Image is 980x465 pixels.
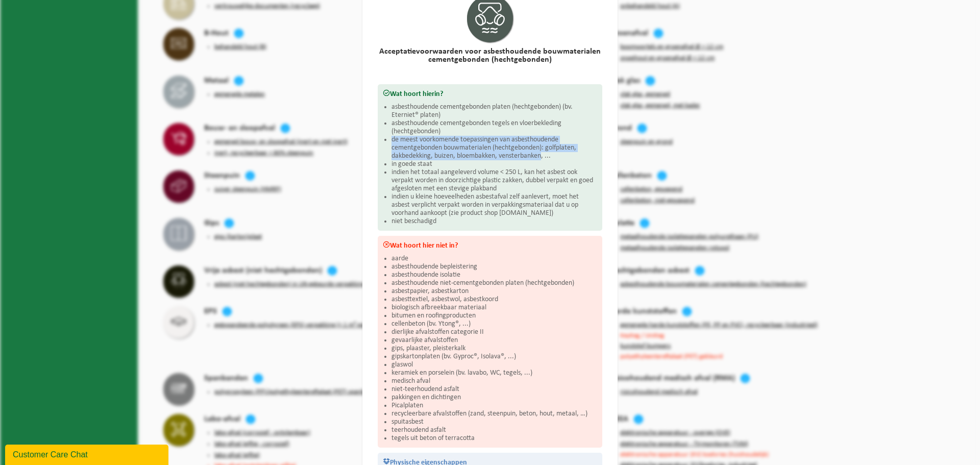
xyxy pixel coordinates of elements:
[391,103,597,119] li: asbesthoudende cementgebonden platen (hechtgebonden) (bv. Eterniet® platen)
[391,394,597,402] li: pakkingen en dichtingen
[391,320,597,328] li: cellenbeton (bv. Ytong®, ...)
[391,312,597,320] li: bitumen en roofingproducten
[391,410,597,418] li: recycleerbare afvalstoffen (zand, steenpuin, beton, hout, metaal, …)
[391,263,597,271] li: asbesthoudende bepleistering
[391,255,597,263] li: aarde
[391,296,597,304] li: asbesttextiel, asbestwol, asbestkoord
[391,402,597,410] li: Picalplaten
[378,47,602,64] h2: Acceptatievoorwaarden voor asbesthoudende bouwmaterialen cementgebonden (hechtgebonden)
[391,279,597,287] li: asbesthoudende niet-cementgebonden platen (hechtgebonden)
[391,418,597,426] li: spuitasbest
[391,168,597,193] li: indien het totaal aangeleverd volume < 250 L, kan het asbest ook verpakt worden in doorzichtige p...
[391,328,597,336] li: dierlijke afvalstoffen categorie II
[5,443,170,465] iframe: chat widget
[391,193,597,217] li: indien u kleine hoeveelheden asbestafval zelf aanlevert, moet het asbest verplicht verpakt worden...
[391,119,597,136] li: asbesthoudende cementgebonden tegels en vloerbekleding (hechtgebonden)
[391,426,597,434] li: teerhoudend asfalt
[391,353,597,361] li: gipskartonplaten (bv. Gyproc®, Isolava®, ...)
[391,136,597,160] li: de meest voorkomende toepassingen van asbesthoudende cementgebonden bouwmaterialen (hechtgebonden...
[391,369,597,377] li: keramiek en porselein (bv. lavabo, WC, tegels, ...)
[391,361,597,369] li: glaswol
[391,160,597,168] li: in goede staat
[391,377,597,385] li: medisch afval
[391,336,597,345] li: gevaarlijke afvalstoffen
[391,287,597,296] li: asbestpapier, asbestkarton
[391,434,597,443] li: tegels uit beton of terracotta
[391,217,597,226] li: niet beschadigd
[391,385,597,394] li: niet-teerhoudend asfalt
[383,89,597,98] h3: Wat hoort hierin?
[391,271,597,279] li: asbesthoudende isolatie
[383,241,597,250] h3: Wat hoort hier niet in?
[391,304,597,312] li: biologisch afbreekbaar materiaal
[391,345,597,353] li: gips, plaaster, pleisterkalk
